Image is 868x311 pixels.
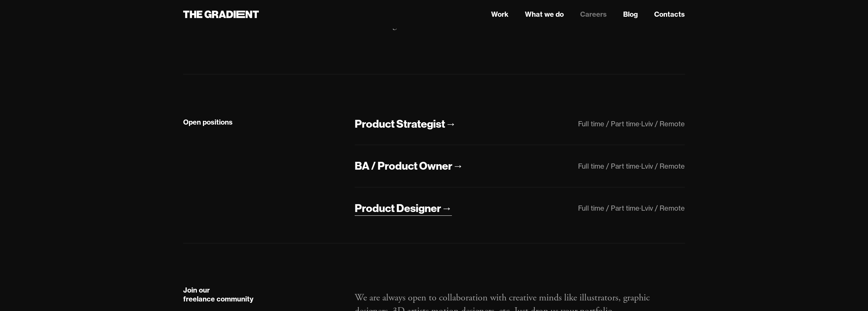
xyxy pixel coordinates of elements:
[641,119,685,128] div: Lviv / Remote
[445,117,456,131] div: →
[355,117,456,131] a: Product Strategist→
[355,159,452,173] div: BA / Product Owner
[639,162,641,170] div: ·
[641,162,685,170] div: Lviv / Remote
[355,117,445,131] div: Product Strategist
[452,159,463,173] div: →
[578,204,639,212] div: Full time / Part time
[183,286,253,303] strong: Join our freelance community
[641,204,685,212] div: Lviv / Remote
[355,201,452,216] a: Product Designer→
[578,162,639,170] div: Full time / Part time
[580,9,607,19] a: Careers
[491,9,509,19] a: Work
[355,201,441,215] div: Product Designer
[623,9,638,19] a: Blog
[525,9,564,19] a: What we do
[639,204,641,212] div: ·
[654,9,685,19] a: Contacts
[639,119,641,128] div: ·
[183,118,233,126] strong: Open positions
[441,201,452,215] div: →
[578,119,639,128] div: Full time / Part time
[355,159,463,173] a: BA / Product Owner→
